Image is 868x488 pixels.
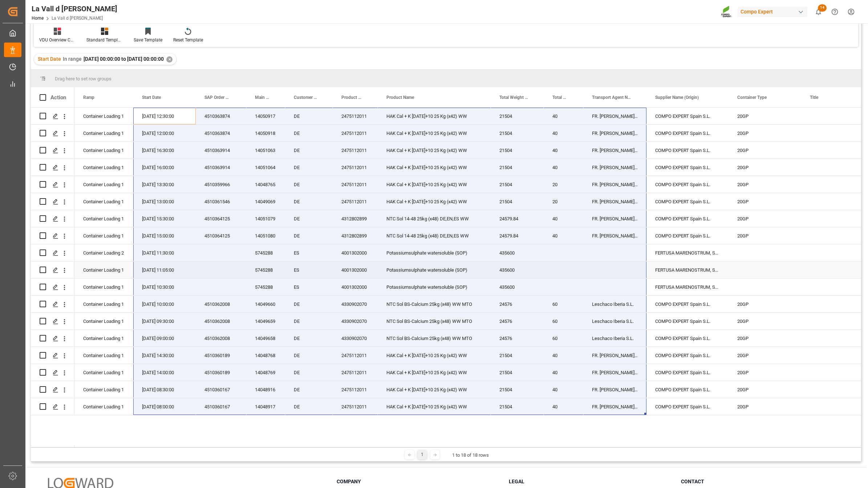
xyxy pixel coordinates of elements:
[378,347,491,364] div: HAK Cal + K [DATE]+10 25 Kg (x42) WW
[583,142,646,159] div: FR. [PERSON_NAME] [PERSON_NAME] Gmbh & Co. KG
[729,210,801,227] div: 20GP
[196,176,246,193] div: 4510359966
[333,279,378,295] div: 4001302000
[491,261,544,278] div: 435600
[39,37,76,43] div: VDU Overview Carretileros
[646,313,729,329] div: COMPO EXPERT Spain S.L.
[491,244,544,261] div: 435600
[246,244,285,261] div: 5745288
[246,261,285,278] div: 5745288
[86,37,123,43] div: Standard Templates
[378,261,491,278] div: Potassiumsulphate watersoluble (SOP)
[333,244,378,261] div: 4001302000
[83,159,125,176] div: Container Loading 1
[133,227,196,244] div: [DATE] 15:00:00
[285,244,333,261] div: ES
[83,399,125,415] div: Container Loading 1
[83,313,125,330] div: Container Loading 1
[378,227,491,244] div: NTC Sol 14-48 25kg (x48) DE,EN,ES WW
[285,398,333,415] div: DE
[134,37,162,43] div: Save Template
[452,452,489,459] div: 1 to 18 of 18 rows
[31,125,74,142] div: Press SPACE to select this row.
[31,296,74,313] div: Press SPACE to select this row.
[196,313,246,329] div: 4510362008
[491,364,544,381] div: 21504
[246,125,285,141] div: 14050918
[378,193,491,210] div: HAK Cal + K [DATE]+10 25 Kg (x42) WW
[196,398,246,415] div: 4510360167
[285,159,333,176] div: DE
[31,381,74,398] div: Press SPACE to select this row.
[386,95,414,100] span: Product Name
[583,210,646,227] div: FR. [PERSON_NAME] [PERSON_NAME] Gmbh & Co. KG
[378,244,491,261] div: Potassiumsulphate watersoluble (SOP)
[246,210,285,227] div: 14051079
[544,398,583,415] div: 40
[646,193,729,210] div: COMPO EXPERT Spain S.L.
[738,7,807,17] div: Compo Expert
[333,296,378,312] div: 4330902070
[133,398,196,415] div: [DATE] 08:00:00
[133,108,196,124] div: [DATE] 12:30:00
[63,56,82,62] span: In range
[285,313,333,329] div: DE
[196,227,246,244] div: 4510364125
[255,95,270,100] span: Main Reference
[646,347,729,364] div: COMPO EXPERT Spain S.L.
[729,176,801,193] div: 20GP
[196,125,246,141] div: 4510363874
[544,210,583,227] div: 40
[133,210,196,227] div: [DATE] 15:30:00
[83,176,125,193] div: Container Loading 1
[83,364,125,381] div: Container Loading 1
[418,450,427,459] div: 1
[133,159,196,176] div: [DATE] 16:00:00
[196,210,246,227] div: 4510364125
[333,381,378,398] div: 2475112011
[285,108,333,124] div: DE
[83,279,125,296] div: Container Loading 1
[729,381,801,398] div: 20GP
[378,330,491,347] div: NTC Sol BS-Calcium 25kg (x48) WW MTO
[583,296,646,312] div: Leschaco Iberia S.L.
[583,193,646,210] div: FR. [PERSON_NAME] [PERSON_NAME] Gmbh & Co. KG
[246,398,285,415] div: 14048917
[133,347,196,364] div: [DATE] 14:30:00
[333,313,378,329] div: 4330902070
[491,347,544,364] div: 21504
[544,381,583,398] div: 40
[31,261,74,279] div: Press SPACE to select this row.
[133,244,196,261] div: [DATE] 11:30:00
[196,159,246,176] div: 4510363914
[246,142,285,159] div: 14051063
[133,364,196,381] div: [DATE] 14:00:00
[552,95,568,100] span: Total Number Of Packages
[31,347,74,364] div: Press SPACE to select this row.
[378,176,491,193] div: HAK Cal + K [DATE]+10 25 Kg (x42) WW
[544,108,583,124] div: 40
[83,228,125,244] div: Container Loading 1
[133,125,196,141] div: [DATE] 12:00:00
[646,159,729,176] div: COMPO EXPERT Spain S.L.
[246,330,285,347] div: 14049658
[729,398,801,415] div: 20GP
[491,279,544,295] div: 435600
[729,142,801,159] div: 20GP
[333,193,378,210] div: 2475112011
[31,176,74,193] div: Press SPACE to select this row.
[737,95,767,100] span: Container Type
[544,193,583,210] div: 20
[204,95,231,100] span: SAP Order Number
[133,193,196,210] div: [DATE] 13:00:00
[729,296,801,312] div: 20GP
[655,95,699,100] span: Supplier Name (Origin)
[646,296,729,312] div: COMPO EXPERT Spain S.L.
[378,279,491,295] div: Potassiumsulphate watersoluble (SOP)
[196,381,246,398] div: 4510360167
[196,108,246,124] div: 4510363874
[333,159,378,176] div: 2475112011
[681,478,844,485] h3: Contact
[285,364,333,381] div: DE
[738,5,810,19] button: Compo Expert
